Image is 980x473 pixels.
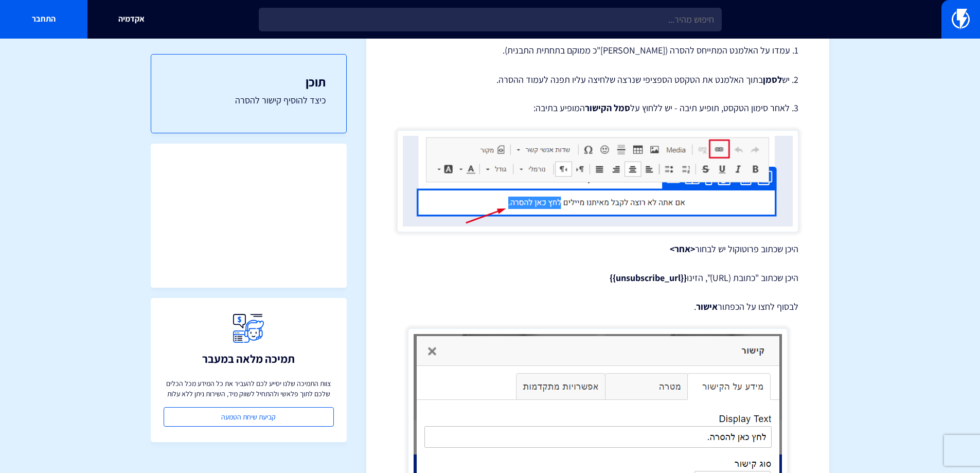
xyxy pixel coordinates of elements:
[259,8,722,31] input: חיפוש מהיר...
[397,43,798,58] p: 1. עמדו על האלמנט המתייחס להסרה ([PERSON_NAME]"כ ממוקם בתחתית התבנית).
[164,407,334,427] a: קביעת שיחת הטמעה
[202,353,295,365] h3: תמיכה מלאה במעבר
[397,73,798,86] p: 2. יש בתוך האלמנט את הטקסט הספציפי שנרצה שלחיצה עליו תפנה לעמוד ההסרה.
[585,102,630,114] strong: סמל הקישור
[763,74,782,85] strong: לסמן
[670,243,695,255] strong: <אחר>
[172,75,326,89] h3: תוכן
[610,272,687,284] strong: {{unsubscribe_url}}
[397,271,798,285] p: היכן שכתוב "כתובת (URL)", הזינו
[696,301,718,312] strong: אישור
[397,101,798,115] p: 3. לאחר סימון הטקסט, תופיע תיבה - יש ללחוץ על המופיע בתיבה:
[164,378,334,399] p: צוות התמיכה שלנו יסייע לכם להעביר את כל המידע מכל הכלים שלכם לתוך פלאשי ולהתחיל לשווק מיד, השירות...
[397,300,798,313] p: לבסוף לחצו על הכפתור .
[397,242,798,256] p: היכן שכתוב פרוטוקול יש לבחור
[172,94,326,107] a: כיצד להוסיף קישור להסרה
